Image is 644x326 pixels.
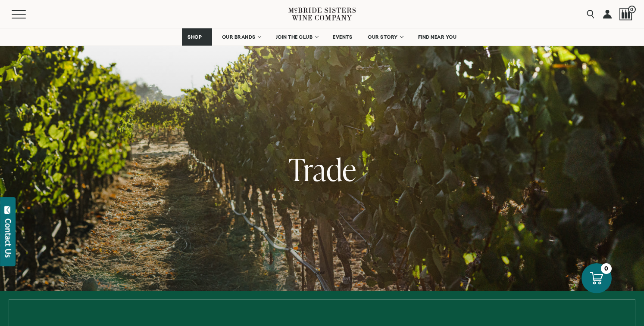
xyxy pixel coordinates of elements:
[327,28,358,46] a: EVENTS
[368,34,398,40] span: OUR STORY
[182,28,212,46] a: SHOP
[413,28,463,46] a: FIND NEAR YOU
[601,263,612,274] div: 0
[333,34,352,40] span: EVENTS
[288,148,356,190] span: Trade
[270,28,323,46] a: JOIN THE CLUB
[222,34,256,40] span: OUR BRANDS
[4,218,13,258] div: Contact Us
[12,10,43,18] button: Mobile Menu Trigger
[188,34,202,40] span: SHOP
[216,28,266,46] a: OUR BRANDS
[628,6,636,13] span: 0
[418,34,457,40] span: FIND NEAR YOU
[362,28,408,46] a: OUR STORY
[276,34,313,40] span: JOIN THE CLUB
